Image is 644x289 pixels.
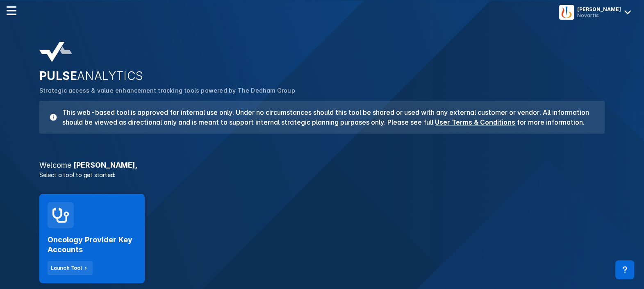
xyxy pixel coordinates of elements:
[561,7,572,18] img: menu button
[39,194,145,283] a: Oncology Provider Key AccountsLaunch Tool
[48,235,137,255] h2: Oncology Provider Key Accounts
[48,261,93,275] button: Launch Tool
[7,6,16,16] img: menu--horizontal.svg
[615,260,634,279] div: Contact Support
[77,69,143,83] span: ANALYTICS
[39,69,605,83] h2: PULSE
[577,12,621,18] div: Novartis
[57,107,595,127] h3: This web-based tool is approved for internal use only. Under no circumstances should this tool be...
[34,171,610,179] p: Select a tool to get started:
[51,264,82,272] div: Launch Tool
[39,86,605,95] p: Strategic access & value enhancement tracking tools powered by The Dedham Group
[39,161,71,169] span: Welcome
[39,42,72,62] img: pulse-analytics-logo
[34,162,610,169] h3: [PERSON_NAME] ,
[435,118,515,126] a: User Terms & Conditions
[577,6,621,12] div: [PERSON_NAME]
